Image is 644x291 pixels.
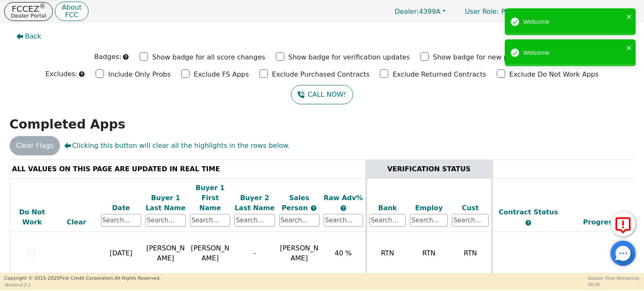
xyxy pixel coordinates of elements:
input: Search... [234,214,275,227]
input: Search... [279,214,319,227]
p: Show badge for all score changes [152,52,265,62]
p: Include Only Probs [108,70,171,80]
span: 4399A [395,8,441,15]
td: RTN [366,232,408,275]
button: CALL NOW! [291,85,353,104]
span: Clicking this button will clear all the highlights in the rows below. [64,141,290,151]
p: FCCEZ [11,5,46,13]
td: [PERSON_NAME] [143,232,188,275]
button: close [626,43,632,52]
div: Do Not Work [12,207,52,227]
button: FCCEZ®Dealer Portal [4,2,53,21]
div: Progress [566,217,634,227]
p: 58:28 [587,281,640,288]
p: Badges: [94,52,122,62]
span: Back [25,31,42,41]
p: Exclude Do Not Work Apps [509,70,599,80]
p: Exclude FS Apps [194,70,249,80]
button: Back [10,27,48,46]
p: Exclude Purchased Contracts [272,70,370,80]
p: Excludes: [45,69,77,79]
div: Date [101,203,141,213]
td: [PERSON_NAME] [188,232,232,275]
span: Sales Person [282,194,310,212]
p: Show badge for verification updates [288,52,410,62]
input: Search... [369,214,406,227]
div: Cust [452,203,489,213]
div: Welcome [523,17,624,27]
input: Search... [145,214,186,227]
div: Employ [410,203,448,213]
span: Dealer: [395,8,419,15]
input: Search... [324,214,363,227]
p: FCC [62,12,81,18]
sup: ® [39,3,46,10]
div: Buyer 1 First Name [190,183,230,213]
span: Raw Adv% [324,194,363,202]
button: close [626,12,632,21]
p: Show badge for new problem code [433,52,550,62]
a: User Role: Primary [457,3,535,20]
div: Welcome [523,48,624,58]
td: - [232,232,277,275]
button: Report Error to FCC [610,211,636,237]
p: Exclude Returned Contracts [392,70,486,80]
button: 4399A:[PERSON_NAME] [538,5,640,18]
strong: Completed Apps [10,117,126,131]
p: Primary [457,3,535,20]
p: Copyright © 2015- 2025 First Credit Corporation. [4,275,161,282]
span: [PERSON_NAME] [280,244,319,262]
p: Dealer Portal [11,13,46,18]
div: Clear [56,217,96,227]
input: Search... [190,214,230,227]
td: [DATE] [99,232,143,275]
span: All Rights Reserved. [114,276,161,281]
input: Search... [410,214,448,227]
span: User Role : [465,8,499,15]
td: RTN [450,232,492,275]
p: About [62,4,81,11]
button: AboutFCC [55,2,88,21]
input: Search... [452,214,489,227]
td: RTN [408,232,450,275]
button: Dealer:4399A [386,5,454,18]
div: ALL VALUES ON THIS PAGE ARE UPDATED IN REAL TIME [12,164,363,174]
div: Buyer 2 Last Name [234,193,275,213]
p: Session Time Remaining: [587,275,640,281]
input: Search... [101,214,141,227]
p: Version 3.2.1 [4,282,161,288]
div: Buyer 1 Last Name [145,193,186,213]
span: Contract Status [499,208,558,216]
span: 40 % [335,249,352,257]
div: Bank [369,203,406,213]
div: VERIFICATION STATUS [369,164,489,174]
